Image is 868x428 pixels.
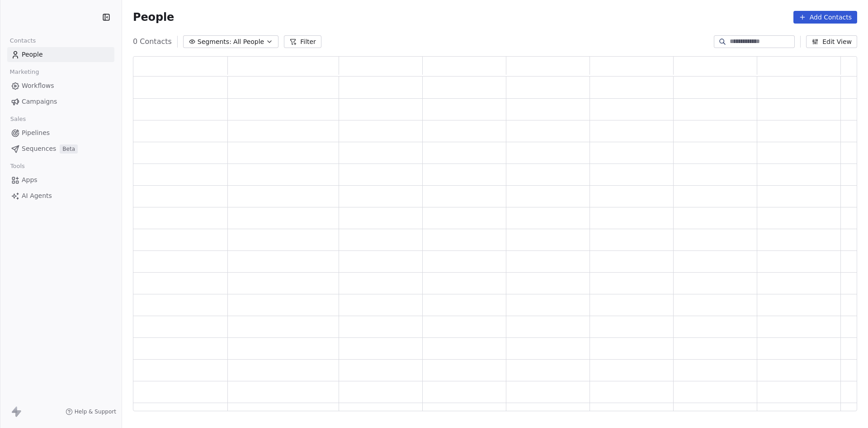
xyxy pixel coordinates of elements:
[66,408,116,415] a: Help & Support
[22,50,43,59] span: People
[75,408,116,415] span: Help & Support
[233,37,264,47] span: All People
[7,141,114,156] a: SequencesBeta
[7,47,114,62] a: People
[6,65,43,79] span: Marketing
[7,188,114,203] a: AI Agents
[22,97,57,106] span: Campaigns
[7,125,114,140] a: Pipelines
[6,34,40,48] span: Contacts
[284,35,321,48] button: Filter
[22,144,56,154] span: Sequences
[6,159,28,173] span: Tools
[22,81,54,91] span: Workflows
[60,144,78,154] span: Beta
[6,112,30,126] span: Sales
[22,175,38,185] span: Apps
[7,173,114,188] a: Apps
[22,128,50,138] span: Pipelines
[806,35,857,48] button: Edit View
[198,37,231,47] span: Segments:
[22,191,52,201] span: AI Agents
[133,10,174,24] span: People
[7,78,114,93] a: Workflows
[793,11,857,24] button: Add Contacts
[7,94,114,109] a: Campaigns
[133,36,172,47] span: 0 Contacts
